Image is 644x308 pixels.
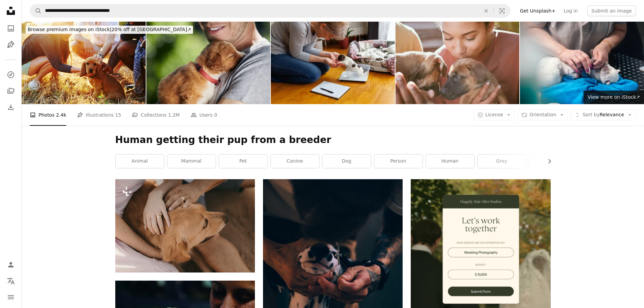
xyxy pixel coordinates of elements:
h1: Human getting their pup from a breeder [115,134,551,146]
a: animal [116,155,164,168]
span: License [485,112,503,117]
a: Photos [4,22,18,35]
button: Clear [479,4,494,17]
img: Adding the cute factor to their clique [22,22,146,104]
a: Illustrations [4,38,18,51]
img: Man Holding Cute Puppy. Nova Scotia Duck Tolling Retriever Sleeping In Arms Of Breeder. [146,22,270,104]
a: person [374,155,423,168]
a: canine [271,155,319,168]
button: Submit an image [587,5,636,16]
a: human [426,155,474,168]
span: Relevance [582,112,624,118]
span: Orientation [529,112,556,117]
img: a person petting a dog on the head [115,179,255,272]
button: Sort byRelevance [571,110,636,120]
a: grey [478,155,526,168]
button: Menu [4,290,18,304]
span: Sort by [582,112,599,117]
a: Get Unsplash+ [516,5,559,16]
a: Collections 1.2M [132,104,180,126]
a: Illustrations 15 [77,104,121,126]
a: View more on iStock↗ [583,91,644,104]
a: Log in / Sign up [4,258,18,271]
span: View more on iStock ↗ [588,94,640,100]
a: Browse premium images on iStock|20% off at [GEOGRAPHIC_DATA]↗ [22,22,197,38]
a: a person petting a dog on the head [115,223,255,229]
a: person holding white and black dog [263,282,403,288]
a: Log in [559,5,582,16]
button: Search Unsplash [30,4,42,17]
span: 20% off at [GEOGRAPHIC_DATA] ↗ [28,27,191,32]
span: 15 [115,111,121,119]
a: mammal [167,155,216,168]
a: Collections [4,84,18,98]
a: Download History [4,100,18,114]
a: dog [323,155,371,168]
button: Visual search [494,4,510,17]
form: Find visuals sitewide [30,4,510,18]
a: Users 0 [191,104,217,126]
a: pet [219,155,267,168]
img: Day 10 New Born White Lab Puppies Getting Their Nails Trimmed [520,22,644,104]
button: Language [4,274,18,288]
a: Explore [4,68,18,81]
img: Love, dog and animal shelter with a black woman kissing a puppy at a rescue pound for adoption or... [396,22,520,104]
button: License [474,110,515,120]
span: 1.2M [168,111,180,119]
a: Home — Unsplash [4,4,18,19]
span: 0 [214,111,217,119]
button: Orientation [518,110,568,120]
a: puppy [529,155,578,168]
span: Browse premium images on iStock | [28,27,111,32]
button: scroll list to the right [543,155,551,168]
img: Female Breeder Measuring Lagotto Romagnolo Puppies [271,22,395,104]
